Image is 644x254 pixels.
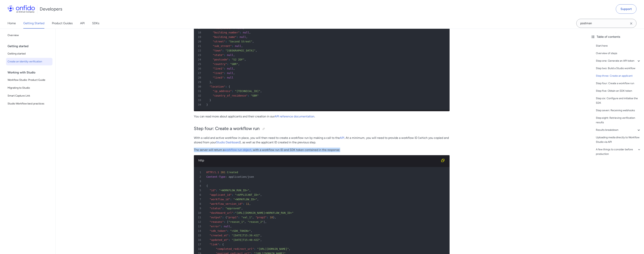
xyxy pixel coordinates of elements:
span: 17 [195,242,204,247]
span: 27 [195,71,204,75]
div: http [198,158,439,163]
span: : [222,216,224,219]
span: 23 [195,53,204,57]
span: "created_at" [209,234,228,237]
span: : [248,94,249,97]
span: , [246,36,247,39]
span: "GBR" [230,63,238,66]
span: { [225,216,227,219]
span: } [206,103,208,106]
span: "prop1" [227,216,238,219]
span: "location" [209,85,225,88]
span: : [224,54,225,57]
a: workflow run object [224,148,251,152]
span: : [221,225,222,228]
span: "val_1" [241,216,252,219]
a: Create an identity verification [6,58,52,65]
span: "[URL][DOMAIN_NAME]<WORKFLOW_RUN_ID>" [235,211,294,214]
span: 29 [195,80,204,84]
span: : [225,85,227,88]
a: Results breakdown [596,128,641,132]
a: Studio Workflow best practices [6,100,52,107]
span: "prop2" [256,216,267,219]
span: 6 [195,193,204,197]
span: : [224,72,225,75]
div: Uploading media directly to Workflow Studio via API [596,135,641,144]
span: 34 [195,102,204,107]
a: Workflow Studio: Product Guide [6,76,52,84]
span: , [289,247,290,250]
button: Copy code snippet button [439,157,447,164]
a: Support [616,4,636,14]
span: 18 [195,30,204,35]
span: 2 [195,175,204,179]
span: Create an identity verification [8,59,51,64]
span: 28 [195,75,204,80]
h2: Step four: Create a workflow run [194,125,450,132]
span: "<WORKFLOW_ID>" [233,198,257,201]
span: : [222,207,224,210]
span: 12 [195,220,204,224]
span: "street" [213,40,225,43]
span: , [233,72,235,75]
span: , [230,225,232,228]
span: null [240,36,246,39]
span: "[GEOGRAPHIC_DATA]" [225,49,256,52]
span: 25 [195,62,204,66]
span: null [227,54,233,57]
span: : [229,238,230,241]
span: "status" [209,207,222,210]
a: Home [8,18,16,29]
div: Step seven: Receiving webhooks [596,108,641,113]
span: Workflow Studio: Product Guide [8,78,51,82]
span: "<APPLICANT_ID>" [235,193,260,196]
span: : [227,229,228,232]
span: , [241,207,243,210]
span: 11 [195,215,204,220]
span: : [232,193,233,196]
span: null [227,72,233,75]
span: , [238,63,240,66]
span: 10 [195,211,204,215]
span: 201 [221,171,225,174]
a: Step eight: Retrieving verification results [596,116,641,125]
div: Step three: Create an applicant [596,74,641,78]
span: , [260,234,262,237]
a: Step six: Configure and initialise the SDK [596,96,641,105]
div: Working with Studio [8,69,54,76]
a: Step four: Create a workflow run [596,81,641,86]
span: "reason_1" [229,220,244,223]
span: , [256,49,257,52]
div: Getting started [8,42,54,50]
a: Overview [6,32,52,39]
span: HTTP/1.1 [206,171,219,174]
span: , [241,45,243,48]
span: null [235,45,241,48]
span: "workflow_version_id" [209,202,243,205]
span: "ip_address" [213,90,232,93]
span: 4 [195,184,204,188]
span: 5 [195,188,204,193]
span: "completed_redirect_url" [216,247,254,250]
span: : [227,63,228,66]
a: Step one: Generate an API token [596,59,641,63]
span: "[URL][DOMAIN_NAME]" [257,247,289,250]
span: : [219,243,221,246]
span: null [227,67,233,70]
span: 14 [195,229,204,233]
span: Overview [8,33,51,38]
span: "line2" [213,72,224,75]
a: SDKs [92,18,99,29]
span: "sdk_token" [209,229,227,232]
span: : [224,76,225,79]
a: Step two: Build a Studio workflow [596,66,641,71]
span: 19 [195,35,204,39]
span: [ [227,220,228,223]
span: : [240,31,241,34]
span: "approved" [225,207,241,210]
span: 1 [195,170,204,175]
